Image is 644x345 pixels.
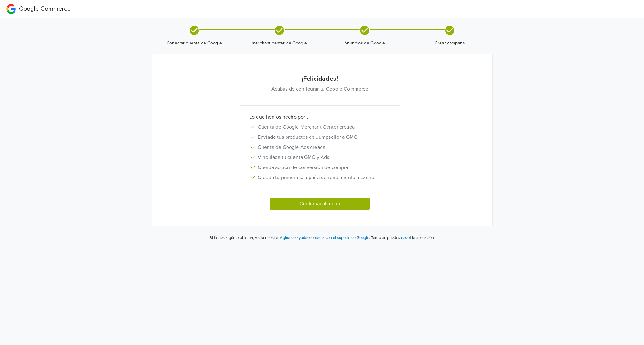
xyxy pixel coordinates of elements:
p: También puedes la aplicación. [370,234,435,241]
li: Enviado tus productos de Jumpseller a GMC [245,132,390,142]
span: Anuncios de Google [325,40,405,46]
li: Cuenta de Google Ads creada [245,142,390,152]
button: Continuar al menú [270,198,370,210]
li: Vinculada tu cuenta GMC y Ads [245,152,390,162]
p: Acabas de configurar tu Google Commerce [169,85,470,93]
a: página de ayuda [278,235,307,240]
button: reset [401,234,411,241]
span: Google Commerce [19,5,71,13]
p: Si tienes algún problema, visita nuestra o . [210,235,370,241]
span: Conectar cuenta de Google [154,40,234,46]
li: Creada tu primera campaña de rendimiento máximo [245,172,390,183]
a: contacta con el soporte de Google [310,235,369,240]
h5: ¡Felicidades! [169,75,470,83]
p: Lo que hemos hecho por ti: [245,113,395,121]
span: merchant center de Google [239,40,320,46]
span: Crear campaña [410,40,490,46]
li: Creada acción de conversión de compra [245,162,390,172]
li: Cuenta de Google Merchant Center creada [245,122,390,132]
